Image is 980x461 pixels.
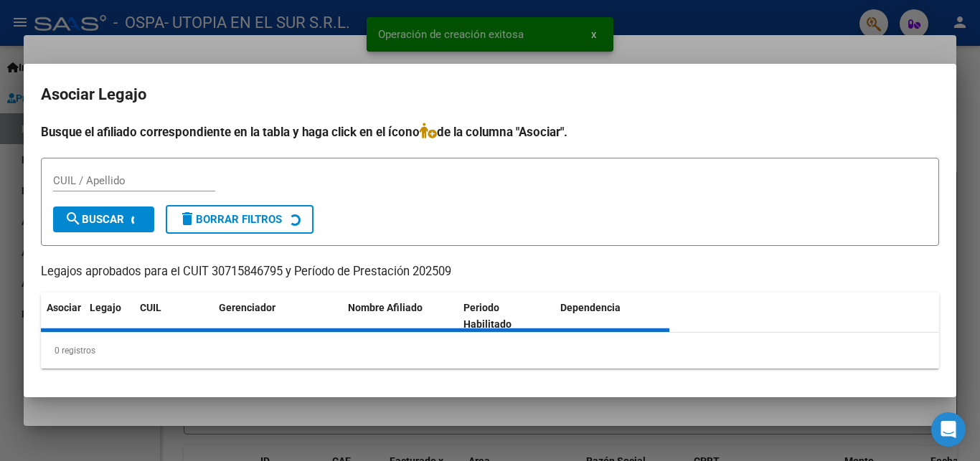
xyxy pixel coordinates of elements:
[555,293,670,340] datatable-header-cell: Dependencia
[65,213,124,226] span: Buscar
[166,205,314,234] button: Borrar Filtros
[179,213,282,226] span: Borrar Filtros
[560,302,621,313] span: Dependencia
[458,293,555,340] datatable-header-cell: Periodo Habilitado
[219,302,275,313] span: Gerenciador
[348,302,423,313] span: Nombre Afiliado
[84,293,134,340] datatable-header-cell: Legajo
[134,293,213,340] datatable-header-cell: CUIL
[931,412,966,447] div: Open Intercom Messenger
[342,293,458,340] datatable-header-cell: Nombre Afiliado
[65,210,82,227] mat-icon: search
[41,81,939,108] h2: Asociar Legajo
[179,210,196,227] mat-icon: delete
[47,302,81,313] span: Asociar
[213,293,342,340] datatable-header-cell: Gerenciador
[463,302,512,330] span: Periodo Habilitado
[41,333,939,369] div: 0 registros
[41,263,939,281] p: Legajos aprobados para el CUIT 30715846795 y Período de Prestación 202509
[140,302,161,313] span: CUIL
[41,293,84,340] datatable-header-cell: Asociar
[90,302,121,313] span: Legajo
[41,123,939,141] h4: Busque el afiliado correspondiente en la tabla y haga click en el ícono de la columna "Asociar".
[53,206,154,232] button: Buscar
